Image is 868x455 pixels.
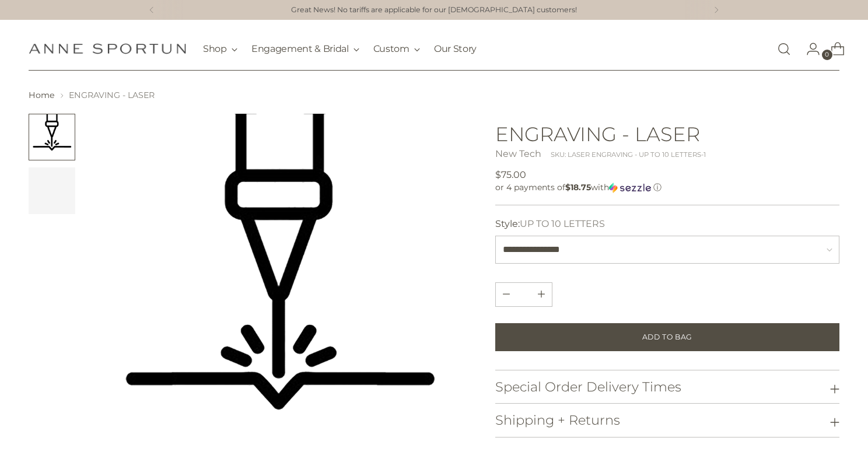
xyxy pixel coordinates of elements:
[495,370,839,404] button: Special Order Delivery Times
[565,182,591,192] span: $18.75
[496,283,517,306] button: Add product quantity
[495,217,605,231] label: Style:
[642,332,692,342] span: Add to Bag
[495,168,526,182] span: $75.00
[29,167,75,214] button: Change image to image 2
[551,150,706,160] div: SKU: LASER ENGRAVING - UP TO 10 LETTERS-1
[495,404,839,437] button: Shipping + Returns
[291,5,577,16] a: Great News! No tariffs are applicable for our [DEMOGRAPHIC_DATA] customers!
[510,283,538,306] input: Product quantity
[520,218,605,229] span: UP TO 10 LETTERS
[434,36,477,62] a: Our Story
[495,148,541,159] a: New Tech
[495,123,839,145] h1: ENGRAVING - LASER
[821,37,845,61] a: Open cart modal
[609,183,651,193] img: Sezzle
[772,37,796,61] a: Open search modal
[203,36,237,62] button: Shop
[495,323,839,351] button: Add to Bag
[69,90,155,100] span: ENGRAVING - LASER
[29,43,186,54] a: Anne Sportun Fine Jewellery
[495,182,839,193] div: or 4 payments of$18.75withSezzle Click to learn more about Sezzle
[251,36,359,62] button: Engagement & Bridal
[29,90,55,100] a: Home
[495,413,620,428] h3: Shipping + Returns
[797,37,820,61] a: Go to the account page
[29,114,75,160] button: Change image to image 1
[495,182,839,193] div: or 4 payments of with
[373,36,420,62] button: Custom
[531,283,552,306] button: Subtract product quantity
[822,50,832,60] span: 0
[495,380,681,394] h3: Special Order Delivery Times
[29,89,839,101] nav: breadcrumbs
